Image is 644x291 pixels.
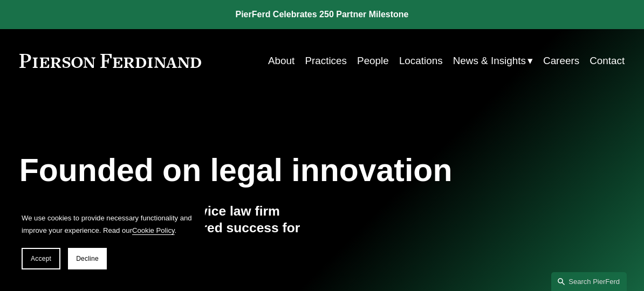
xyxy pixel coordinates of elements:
[268,51,294,71] a: About
[76,255,99,262] span: Decline
[19,152,524,188] h1: Founded on legal innovation
[551,272,627,291] a: Search this site
[132,226,175,234] a: Cookie Policy
[22,248,60,269] button: Accept
[305,51,347,71] a: Practices
[590,51,625,71] a: Contact
[22,212,194,237] p: We use cookies to provide necessary functionality and improve your experience. Read our .
[399,51,443,71] a: Locations
[453,51,533,71] a: folder dropdown
[68,248,107,269] button: Decline
[31,255,51,262] span: Accept
[453,52,526,70] span: News & Insights
[357,51,389,71] a: People
[11,201,205,280] section: Cookie banner
[543,51,579,71] a: Careers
